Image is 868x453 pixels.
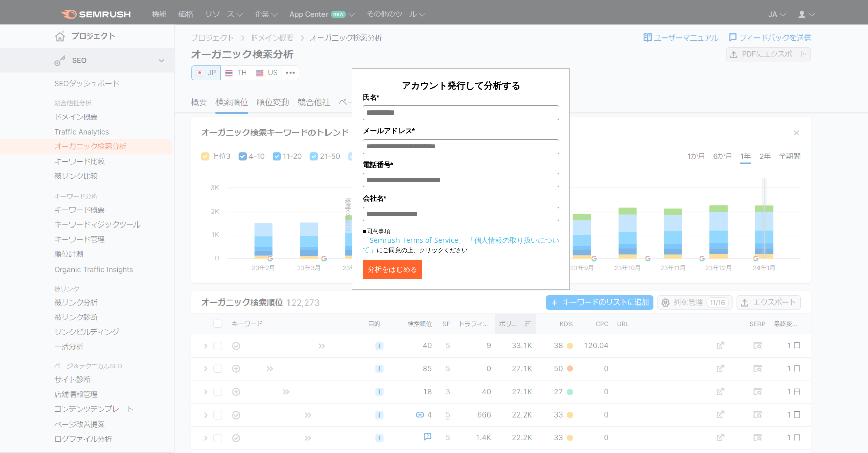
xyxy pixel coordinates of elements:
[363,235,559,254] a: 「個人情報の取り扱いについて」
[363,159,559,170] label: 電話番号*
[402,79,520,91] span: アカウント発行して分析する
[363,125,559,136] label: メールアドレス*
[363,260,422,279] button: 分析をはじめる
[363,226,559,255] p: ■同意事項 にご同意の上、クリックください
[363,235,465,245] a: 「Semrush Terms of Service」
